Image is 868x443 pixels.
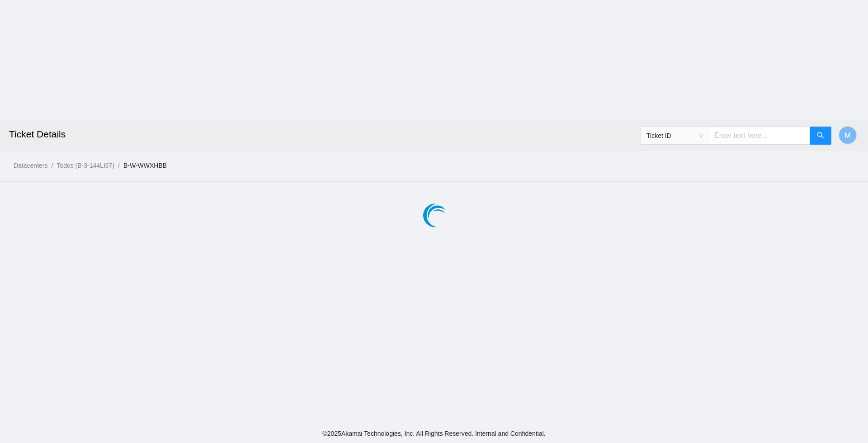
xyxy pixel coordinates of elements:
[844,130,850,141] span: M
[57,162,114,169] a: Todos (B-3-144LI67)
[123,162,167,169] a: B-W-WWXHBB
[817,132,824,140] span: search
[709,127,810,145] input: Enter text here...
[9,120,604,149] h2: Ticket Details
[14,162,47,169] a: Datacenters
[646,129,703,142] span: Ticket ID
[839,126,857,144] button: M
[51,162,53,169] span: /
[810,127,831,145] button: search
[118,162,120,169] span: /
